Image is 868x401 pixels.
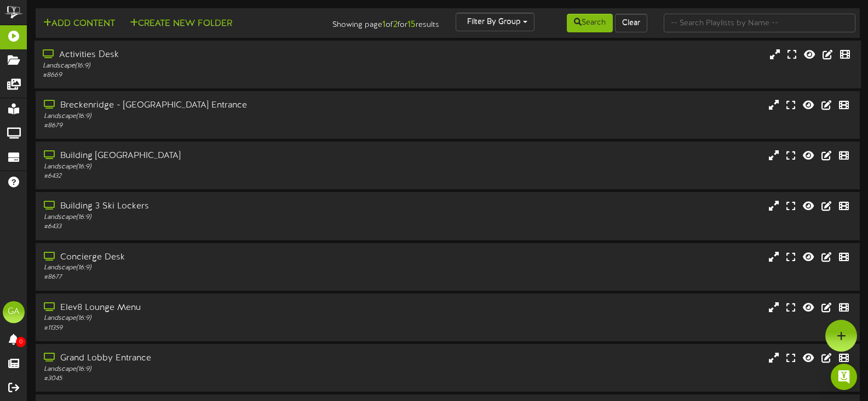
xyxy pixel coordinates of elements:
div: Building [GEOGRAPHIC_DATA] [44,150,371,162]
div: GA [3,301,25,323]
span: 0 [16,337,26,347]
div: # 8669 [43,71,371,80]
div: Grand Lobby Entrance [44,352,371,365]
button: Clear [615,14,647,32]
div: Landscape ( 16:9 ) [44,162,371,172]
strong: 15 [407,20,416,30]
div: # 3045 [44,374,371,383]
div: Breckenridge - [GEOGRAPHIC_DATA] Entrance [44,99,371,112]
strong: 1 [382,20,386,30]
div: Landscape ( 16:9 ) [44,365,371,374]
div: Activities Desk [43,49,371,61]
div: Landscape ( 16:9 ) [43,61,371,71]
button: Create New Folder [127,17,235,31]
div: Concierge Desk [44,251,371,264]
div: # 11359 [44,324,371,333]
div: Building 3 Ski Lockers [44,200,371,213]
button: Filter By Group [456,13,534,31]
div: # 8679 [44,121,371,131]
div: # 8677 [44,273,371,282]
div: Open Intercom Messenger [831,364,857,390]
button: Search [567,14,613,32]
div: # 6432 [44,172,371,181]
div: Elev8 Lounge Menu [44,302,371,314]
strong: 2 [393,20,398,30]
div: Landscape ( 16:9 ) [44,213,371,222]
div: Landscape ( 16:9 ) [44,314,371,323]
input: -- Search Playlists by Name -- [664,14,855,32]
div: Landscape ( 16:9 ) [44,263,371,273]
div: Landscape ( 16:9 ) [44,112,371,121]
button: Add Content [40,17,118,31]
div: Showing page of for results [309,13,447,31]
div: # 6433 [44,222,371,231]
